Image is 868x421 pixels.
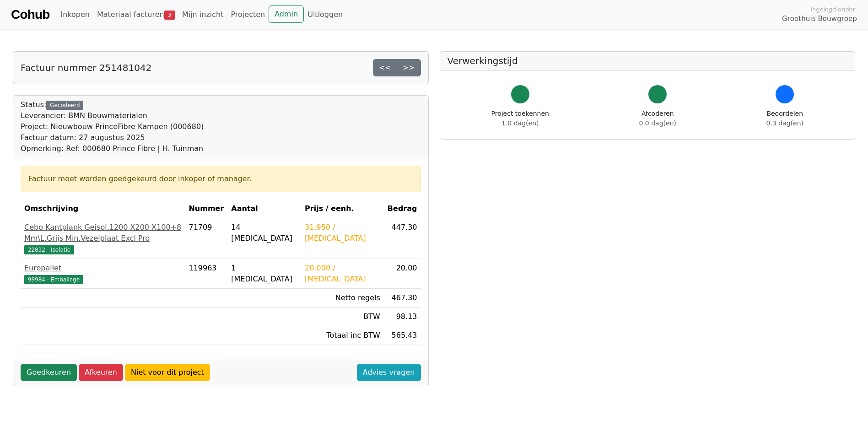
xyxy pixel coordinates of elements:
[57,5,93,24] a: Inkopen
[766,119,803,127] span: 0.3 dag(en)
[21,110,204,121] div: Leverancier: BMN Bouwmaterialen
[639,119,676,127] span: 0.0 dag(en)
[227,5,269,24] a: Projecten
[384,289,421,308] td: 467.30
[21,99,204,154] div: Status:
[24,275,83,284] span: 99984 - Emballage
[384,200,421,218] th: Bedrag
[384,259,421,289] td: 20.00
[185,200,227,218] th: Nummer
[24,263,181,285] a: Europallet99984 - Emballage
[304,5,346,24] a: Uitloggen
[301,326,384,345] td: Totaal inc BTW
[185,259,227,289] td: 119963
[178,5,227,24] a: Mijn inzicht
[447,55,848,66] h5: Verwerkingstijd
[227,200,301,218] th: Aantal
[46,101,83,110] div: Gecodeerd
[269,5,304,23] a: Admin
[231,222,297,244] div: 14 [MEDICAL_DATA]
[185,218,227,259] td: 71709
[21,132,204,143] div: Factuur datum: 27 augustus 2025
[11,4,49,26] a: Cohub
[21,62,151,73] h5: Factuur nummer 251481042
[21,200,185,218] th: Omschrijving
[24,222,181,255] a: Cebo Kantplank Geisol.1200 X200 X100+8 Mm\L.Grijs Min.Vezelplaat Excl Pro22832 - Isolatie
[125,364,210,381] a: Niet voor dit project
[231,263,297,285] div: 1 [MEDICAL_DATA]
[301,289,384,308] td: Netto regels
[28,173,413,184] div: Factuur moet worden goedgekeurd door inkoper of manager.
[384,326,421,345] td: 565.43
[24,263,181,274] div: Europallet
[491,109,549,128] div: Project toekennen
[782,14,857,24] span: Groothuis Bouwgroep
[301,200,384,218] th: Prijs / eenh.
[21,121,204,132] div: Project: Nieuwbouw PrinceFibre Kampen (000680)
[21,143,204,154] div: Opmerking: Ref: 000680 Prince Fibre | H. Tuinman
[305,222,380,244] div: 31.950 / [MEDICAL_DATA]
[810,5,857,14] span: Ingelogd onder:
[639,109,676,128] div: Afcoderen
[24,222,181,244] div: Cebo Kantplank Geisol.1200 X200 X100+8 Mm\L.Grijs Min.Vezelplaat Excl Pro
[501,119,539,127] span: 1.0 dag(en)
[373,59,397,76] a: <<
[384,218,421,259] td: 447.30
[397,59,421,76] a: >>
[24,245,74,254] span: 22832 - Isolatie
[79,364,123,381] a: Afkeuren
[301,308,384,326] td: BTW
[164,11,175,20] span: 3
[357,364,421,381] a: Advies vragen
[21,364,77,381] a: Goedkeuren
[766,109,803,128] div: Beoordelen
[93,5,178,24] a: Materiaal facturen3
[305,263,380,285] div: 20.000 / [MEDICAL_DATA]
[384,308,421,326] td: 98.13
